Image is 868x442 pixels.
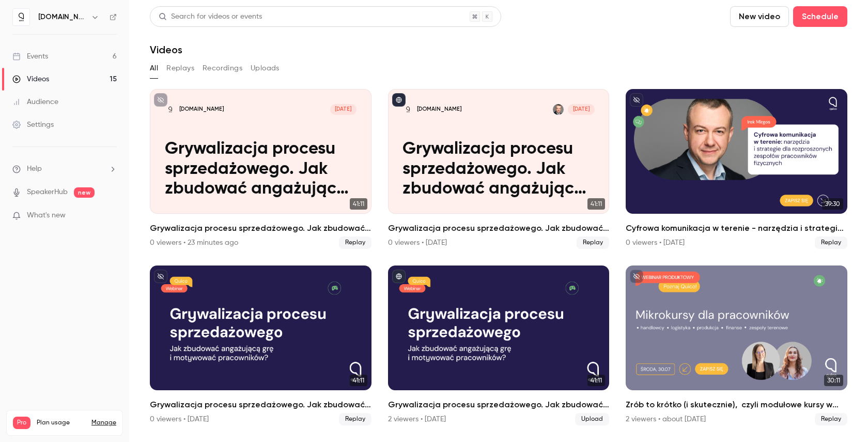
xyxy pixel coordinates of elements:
[626,266,847,425] a: 30:11Zrób to krótko (i skutecznie), czyli modułowe kursy w [GEOGRAPHIC_DATA] – o mikrotreściach w...
[154,93,167,107] button: unpublished
[150,266,371,425] a: 41:11Grywalizacja procesu sprzedażowego. Jak zbudować angażującą grę i motywować pracowników?0 vi...
[13,417,30,429] span: Pro
[27,164,42,174] span: Help
[150,43,182,56] h1: Videos
[402,104,413,115] img: Grywalizacja procesu sprzedażowego. Jak zbudować angażującą grę i motywować pracowników?
[388,89,610,249] li: Grywalizacja procesu sprzedażowego. Jak zbudować angażującą grę i motywować pracowników?
[626,89,847,249] li: Cyfrowa komunikacja w terenie - narzędzia i strategie dla rozproszonych zespołów pracowników fizy...
[626,399,847,411] h2: Zrób to krótko (i skutecznie), czyli modułowe kursy w [GEOGRAPHIC_DATA] – o mikrotreściach w szko...
[577,237,609,249] span: Replay
[150,60,158,77] button: All
[388,222,610,234] h2: Grywalizacja procesu sprzedażowego. Jak zbudować angażującą grę i motywować pracowników?
[165,139,357,199] p: Grywalizacja procesu sprzedażowego. Jak zbudować angażującą grę i motywować pracowników?
[27,187,68,198] a: SpeakerHub
[388,266,610,425] li: Grywalizacja procesu sprzedażowego. Jak zbudować angażującą grę i motywować pracowników?
[37,419,85,427] span: Plan usage
[626,89,847,249] a: 39:30Cyfrowa komunikacja w terenie - narzędzia i strategie dla rozproszonych zespołów pracowników...
[154,270,167,283] button: unpublished
[350,375,367,386] span: 41:11
[388,266,610,425] a: 41:11Grywalizacja procesu sprzedażowego. Jak zbudować angażującą grę i motywować pracowników?2 vi...
[575,413,609,425] span: Upload
[730,6,789,27] button: New video
[630,270,643,283] button: unpublished
[251,60,280,77] button: Uploads
[388,238,447,248] div: 0 viewers • [DATE]
[339,413,371,425] span: Replay
[12,164,117,174] li: help-dropdown-opener
[12,97,58,107] div: Audience
[402,139,595,199] p: Grywalizacja procesu sprzedażowego. Jak zbudować angażującą grę i motywować pracowników?
[626,414,706,424] div: 2 viewers • about [DATE]
[150,222,371,234] h2: Grywalizacja procesu sprzedażowego. Jak zbudować angażującą grę i motywować pracowników?
[150,399,371,411] h2: Grywalizacja procesu sprzedażowego. Jak zbudować angażującą grę i motywować pracowników?
[150,414,209,424] div: 0 viewers • [DATE]
[793,6,847,27] button: Schedule
[330,104,357,115] span: [DATE]
[12,51,48,62] div: Events
[822,198,843,210] span: 39:30
[12,120,54,130] div: Settings
[392,270,406,283] button: published
[630,93,643,107] button: unpublished
[104,211,117,220] iframe: Noticeable Trigger
[74,187,95,198] span: new
[339,237,371,249] span: Replay
[165,104,176,115] img: Grywalizacja procesu sprzedażowego. Jak zbudować angażującą grę i motywować pracowników?
[12,74,49,84] div: Videos
[91,419,116,427] a: Manage
[587,198,605,210] span: 41:11
[150,6,847,436] section: Videos
[824,375,843,386] span: 30:11
[553,104,564,115] img: Irek Mirgos
[166,60,194,77] button: Replays
[568,104,594,115] span: [DATE]
[350,198,367,210] span: 41:11
[38,12,87,22] h6: [DOMAIN_NAME]
[388,399,610,411] h2: Grywalizacja procesu sprzedażowego. Jak zbudować angażującą grę i motywować pracowników?
[150,89,371,249] a: Grywalizacja procesu sprzedażowego. Jak zbudować angażującą grę i motywować pracowników?[DOMAIN_N...
[815,237,847,249] span: Replay
[626,222,847,234] h2: Cyfrowa komunikacja w terenie - narzędzia i strategie dla rozproszonych zespołów pracowników fizy...
[13,9,29,25] img: quico.io
[150,238,238,248] div: 0 viewers • 23 minutes ago
[815,413,847,425] span: Replay
[388,89,610,249] a: Grywalizacja procesu sprzedażowego. Jak zbudować angażującą grę i motywować pracowników?[DOMAIN_N...
[392,93,406,107] button: published
[159,11,262,22] div: Search for videos or events
[203,60,242,77] button: Recordings
[150,266,371,425] li: Grywalizacja procesu sprzedażowego. Jak zbudować angażującą grę i motywować pracowników?
[388,414,446,424] div: 2 viewers • [DATE]
[587,375,605,386] span: 41:11
[626,238,685,248] div: 0 viewers • [DATE]
[150,89,371,249] li: Grywalizacja procesu sprzedażowego. Jak zbudować angażującą grę i motywować pracowników?
[417,106,462,113] p: [DOMAIN_NAME]
[179,106,224,113] p: [DOMAIN_NAME]
[626,266,847,425] li: Zrób to krótko (i skutecznie), czyli modułowe kursy w Quico – o mikrotreściach w szkoleniach i ku...
[27,210,66,221] span: What's new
